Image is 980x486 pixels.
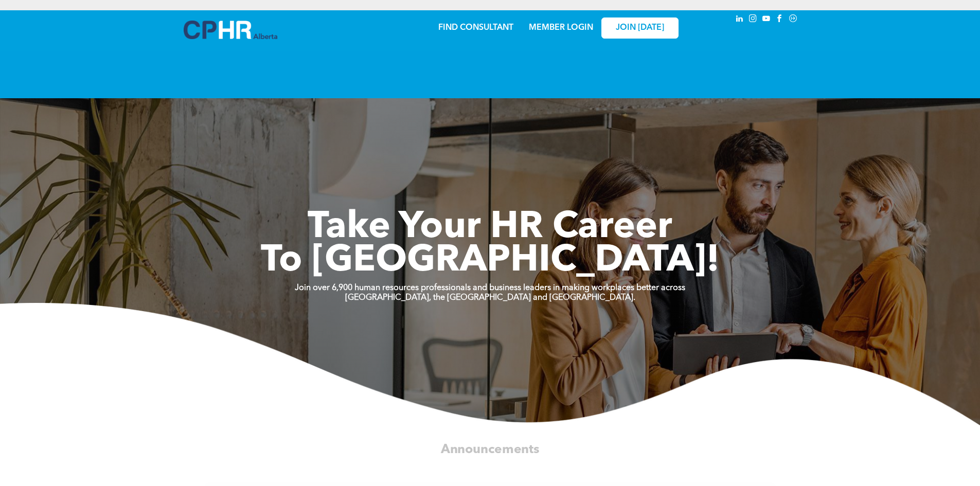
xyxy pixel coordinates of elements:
a: Social network [788,13,799,27]
a: FIND CONSULTANT [438,24,513,32]
a: facebook [774,13,786,27]
span: Announcements [441,443,540,456]
span: Take Your HR Career [308,209,672,246]
a: instagram [747,13,759,27]
strong: Join over 6,900 human resources professionals and business leaders in making workplaces better ac... [295,284,685,292]
a: MEMBER LOGIN [529,24,593,32]
a: JOIN [DATE] [601,17,679,39]
strong: [GEOGRAPHIC_DATA], the [GEOGRAPHIC_DATA] and [GEOGRAPHIC_DATA]. [345,294,635,302]
a: youtube [761,13,772,27]
span: To [GEOGRAPHIC_DATA]! [261,243,720,280]
img: A blue and white logo for cp alberta [184,21,277,39]
span: JOIN [DATE] [616,23,664,33]
a: linkedin [734,13,745,27]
